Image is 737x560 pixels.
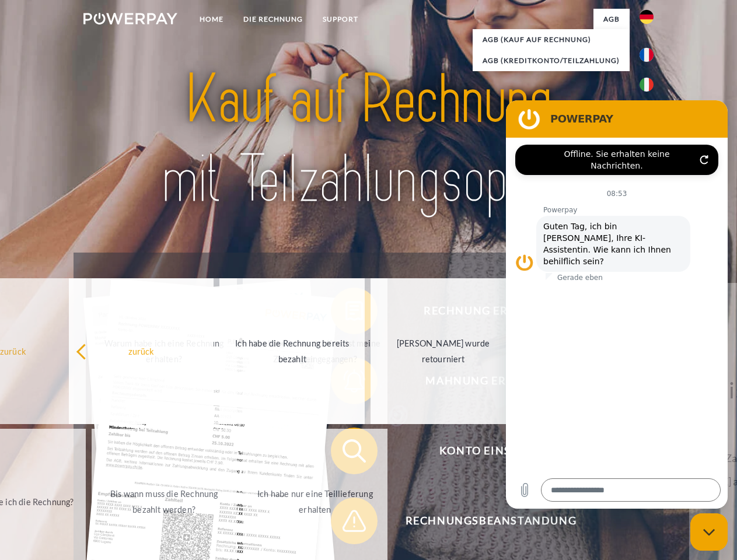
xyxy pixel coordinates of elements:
a: AGB (Kauf auf Rechnung) [473,29,630,50]
img: it [640,78,654,92]
a: DIE RECHNUNG [233,9,313,30]
span: Konto einsehen [348,428,634,474]
div: Bis wann muss die Rechnung bezahlt werden? [99,486,230,517]
button: Konto einsehen [331,428,634,474]
a: agb [593,9,630,30]
span: Rechnungsbeanstandung [348,498,634,544]
button: Rechnungsbeanstandung [331,498,634,544]
a: Home [190,9,233,30]
div: zurück [76,343,207,359]
img: logo-powerpay-white.svg [83,13,177,24]
div: [PERSON_NAME] wurde retourniert [378,335,509,367]
div: Ich habe die Rechnung bereits bezahlt [226,335,358,367]
img: title-powerpay_de.svg [111,56,626,223]
iframe: Schaltfläche zum Öffnen des Messaging-Fensters; Konversation läuft [690,513,728,551]
a: AGB (Kreditkonto/Teilzahlung) [473,50,630,71]
iframe: Messaging-Fenster [506,100,728,509]
img: fr [640,48,654,62]
div: Ich habe nur eine Teillieferung erhalten [250,486,381,517]
a: SUPPORT [313,9,368,30]
img: de [640,10,654,24]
